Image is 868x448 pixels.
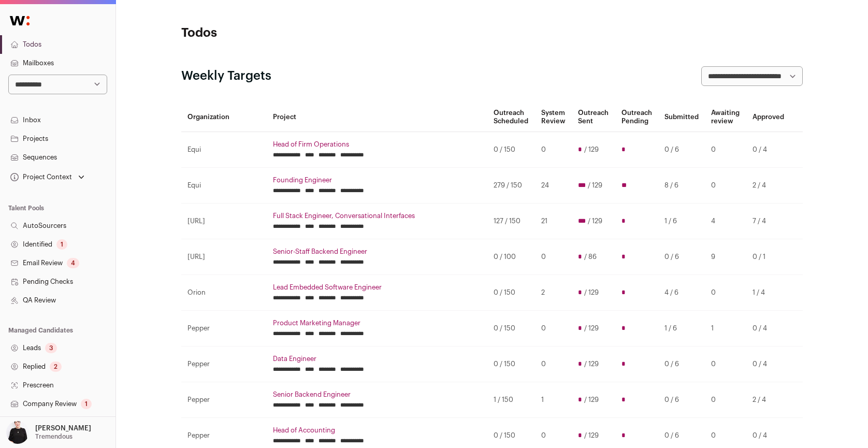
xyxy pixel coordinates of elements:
img: 9240684-medium_jpg [6,421,29,444]
td: 4 / 6 [658,275,705,311]
td: 0 / 6 [658,346,705,382]
span: / 129 [584,360,599,368]
td: 0 [705,382,746,418]
th: System Review [535,103,572,132]
td: Equi [181,132,267,168]
th: Outreach Sent [572,103,615,132]
div: 1 [81,399,92,409]
td: 0 / 6 [658,132,705,168]
span: / 129 [584,324,599,333]
td: Pepper [181,382,267,418]
th: Submitted [658,103,705,132]
td: 0 [705,168,746,204]
td: 0 / 6 [658,382,705,418]
td: 0 / 150 [487,346,535,382]
button: Open dropdown [4,421,93,444]
span: / 129 [588,181,602,190]
td: 0 / 4 [746,346,790,382]
th: Project [267,103,487,132]
td: 127 / 150 [487,204,535,239]
th: Outreach Scheduled [487,103,535,132]
td: [URL] [181,239,267,275]
td: 1 / 4 [746,275,790,311]
td: 0 / 150 [487,275,535,311]
span: / 86 [584,253,597,261]
th: Awaiting review [705,103,746,132]
td: 2 / 4 [746,382,790,418]
td: Orion [181,275,267,311]
td: 0 [535,311,572,346]
a: Senior-Staff Backend Engineer [273,248,481,256]
a: Founding Engineer [273,176,481,184]
td: 279 / 150 [487,168,535,204]
td: 0 [535,239,572,275]
td: 4 [705,204,746,239]
a: Data Engineer [273,355,481,363]
td: 1 [535,382,572,418]
p: Tremendous [35,432,73,441]
td: Pepper [181,311,267,346]
td: Pepper [181,346,267,382]
h2: Weekly Targets [181,68,271,84]
td: 0 [535,346,572,382]
td: 0 / 4 [746,132,790,168]
td: 0 / 100 [487,239,535,275]
th: Approved [746,103,790,132]
td: 0 / 150 [487,132,535,168]
span: / 129 [588,217,602,225]
td: 0 / 4 [746,311,790,346]
td: 8 / 6 [658,168,705,204]
td: 1 / 6 [658,204,705,239]
div: 3 [45,343,57,353]
button: Open dropdown [8,170,86,184]
span: / 129 [584,146,599,154]
td: 9 [705,239,746,275]
div: 4 [67,258,79,268]
a: Full Stack Engineer, Conversational Interfaces [273,212,481,220]
td: 0 [705,275,746,311]
a: Head of Accounting [273,426,481,435]
td: 0 / 150 [487,311,535,346]
span: / 129 [584,396,599,404]
h1: Todos [181,25,388,41]
td: 1 / 150 [487,382,535,418]
td: 0 [705,132,746,168]
a: Head of Firm Operations [273,140,481,149]
td: Equi [181,168,267,204]
div: 2 [50,362,62,372]
td: 1 [705,311,746,346]
th: Organization [181,103,267,132]
td: 1 / 6 [658,311,705,346]
td: 2 / 4 [746,168,790,204]
td: 24 [535,168,572,204]
td: 0 [705,346,746,382]
td: 0 / 6 [658,239,705,275]
div: Project Context [8,173,72,181]
td: 7 / 4 [746,204,790,239]
td: [URL] [181,204,267,239]
span: / 129 [584,431,599,440]
img: Wellfound [4,10,35,31]
td: 2 [535,275,572,311]
a: Lead Embedded Software Engineer [273,283,481,292]
span: / 129 [584,288,599,297]
a: Senior Backend Engineer [273,391,481,399]
div: 1 [56,239,67,250]
p: [PERSON_NAME] [35,424,91,432]
th: Outreach Pending [615,103,659,132]
a: Product Marketing Manager [273,319,481,327]
td: 21 [535,204,572,239]
td: 0 [535,132,572,168]
td: 0 / 1 [746,239,790,275]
